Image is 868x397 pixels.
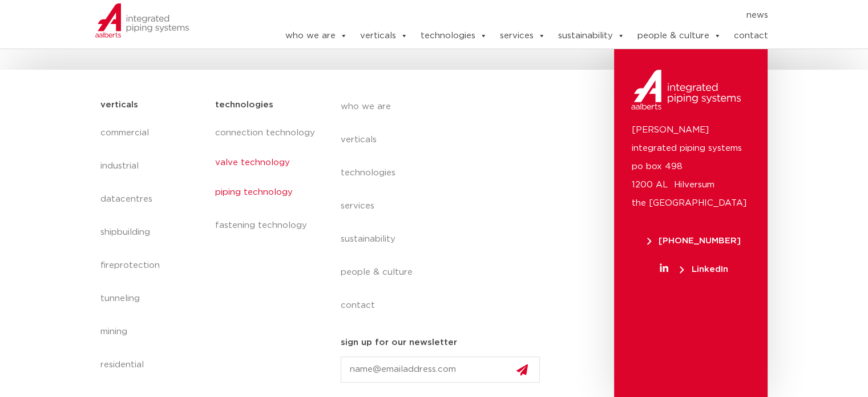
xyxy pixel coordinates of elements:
[100,282,204,315] a: tunneling
[680,265,728,274] span: LinkedIn
[631,236,756,245] a: [PHONE_NUMBER]
[558,25,624,47] a: sustainability
[100,117,204,382] nav: Menu
[100,183,204,216] a: datacentres
[215,209,317,242] a: fastening technology
[100,249,204,282] a: fireprotection
[341,90,550,322] nav: Menu
[100,216,204,249] a: shipbuilding
[360,25,407,47] a: verticals
[100,315,204,348] a: mining
[341,334,457,352] h5: sign up for our newsletter
[215,150,317,176] a: valve technology
[215,117,317,150] a: connection technology
[746,6,768,25] a: news
[215,117,317,242] nav: Menu
[100,150,204,183] a: industrial
[341,90,550,123] a: who we are
[341,289,550,322] a: contact
[250,6,768,25] nav: Menu
[499,25,545,47] a: services
[285,25,347,47] a: who we are
[100,348,204,382] a: residential
[631,265,756,274] a: LinkedIn
[341,256,550,289] a: people & culture
[341,123,550,157] a: verticals
[215,176,317,209] a: piping technology
[420,25,487,47] a: technologies
[631,121,750,212] p: [PERSON_NAME] integrated piping systems po box 498 1200 AL Hilversum the [GEOGRAPHIC_DATA]
[341,223,550,256] a: sustainability
[100,117,204,150] a: commercial
[637,25,721,47] a: people & culture
[341,157,550,190] a: technologies
[516,364,528,376] img: send.svg
[647,236,741,245] span: [PHONE_NUMBER]
[100,96,138,114] h5: verticals
[733,25,768,47] a: contact
[341,356,540,383] input: name@emailaddress.com
[341,190,550,223] a: services
[215,96,273,114] h5: technologies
